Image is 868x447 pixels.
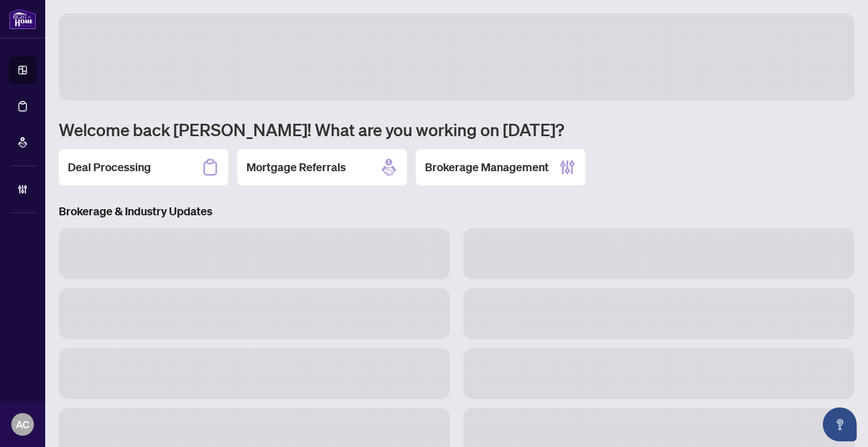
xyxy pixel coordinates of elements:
h1: Welcome back [PERSON_NAME]! What are you working on [DATE]? [59,119,854,140]
button: Open asap [823,407,857,441]
h3: Brokerage & Industry Updates [59,203,854,219]
h2: Brokerage Management [425,159,549,175]
h2: Mortgage Referrals [246,159,346,175]
span: AC [16,416,29,432]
